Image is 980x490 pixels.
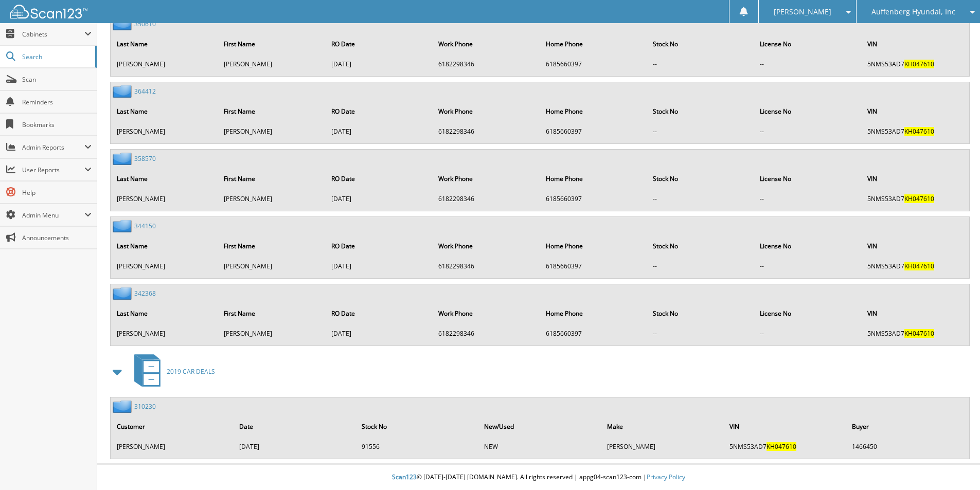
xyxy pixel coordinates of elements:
[433,235,539,257] th: Work Phone
[433,56,539,72] td: 6182298346
[755,258,861,275] td: --
[112,438,233,455] td: [PERSON_NAME]
[862,258,968,275] td: 5NMS53AD7
[134,222,156,230] a: 344150
[219,303,325,324] th: First Name
[219,33,325,55] th: First Name
[648,123,754,140] td: --
[541,101,647,122] th: Home Phone
[767,442,796,451] span: KH047610
[648,325,754,342] td: --
[541,33,647,55] th: Home Phone
[862,325,968,342] td: 5NMS53AD7
[862,56,968,72] td: 5NMS53AD7
[219,325,325,342] td: [PERSON_NAME]
[97,465,980,490] div: © [DATE]-[DATE] [DOMAIN_NAME]. All rights reserved | appg04-scan123-com |
[112,168,218,189] th: Last Name
[219,101,325,122] th: First Name
[541,123,647,140] td: 6185660397
[112,416,233,437] th: Customer
[479,416,600,437] th: New/Used
[22,166,84,174] span: User Reports
[541,56,647,72] td: 6185660397
[755,56,861,72] td: --
[862,190,968,207] td: 5NMS53AD7
[22,98,92,106] span: Reminders
[134,87,156,96] a: 364412
[134,402,156,411] a: 310230
[755,101,861,122] th: License No
[22,188,92,197] span: Help
[134,154,156,163] a: 358570
[648,235,754,257] th: Stock No
[847,438,968,455] td: 1466450
[862,123,968,140] td: 5NMS53AD7
[326,303,432,324] th: RO Date
[541,258,647,275] td: 6185660397
[479,438,600,455] td: NEW
[219,56,325,72] td: [PERSON_NAME]
[433,258,539,275] td: 6182298346
[112,325,218,342] td: [PERSON_NAME]
[862,168,968,189] th: VIN
[219,123,325,140] td: [PERSON_NAME]
[128,351,215,392] a: 2019 CAR DEALS
[904,194,934,203] span: KH047610
[134,20,156,28] a: 350610
[326,235,432,257] th: RO Date
[112,258,218,275] td: [PERSON_NAME]
[541,325,647,342] td: 6185660397
[755,168,861,189] th: License No
[112,33,218,55] th: Last Name
[113,400,134,413] img: folder2.png
[541,190,647,207] td: 6185660397
[219,235,325,257] th: First Name
[112,190,218,207] td: [PERSON_NAME]
[357,438,478,455] td: 91556
[541,168,647,189] th: Home Phone
[648,33,754,55] th: Stock No
[113,85,134,98] img: folder2.png
[871,9,955,15] span: Auffenberg Hyundai, Inc
[113,220,134,232] img: folder2.png
[862,101,968,122] th: VIN
[904,329,934,338] span: KH047610
[219,168,325,189] th: First Name
[774,9,831,15] span: [PERSON_NAME]
[167,367,215,376] span: 2019 CAR DEALS
[113,17,134,30] img: folder2.png
[219,258,325,275] td: [PERSON_NAME]
[10,5,87,19] img: scan123-logo-white.svg
[433,101,539,122] th: Work Phone
[326,33,432,55] th: RO Date
[433,190,539,207] td: 6182298346
[862,33,968,55] th: VIN
[112,101,218,122] th: Last Name
[326,101,432,122] th: RO Date
[648,168,754,189] th: Stock No
[755,33,861,55] th: License No
[433,123,539,140] td: 6182298346
[602,438,723,455] td: [PERSON_NAME]
[755,303,861,324] th: License No
[862,303,968,324] th: VIN
[648,303,754,324] th: Stock No
[433,33,539,55] th: Work Phone
[433,168,539,189] th: Work Phone
[112,303,218,324] th: Last Name
[326,190,432,207] td: [DATE]
[22,30,84,39] span: Cabinets
[113,152,134,165] img: folder2.png
[234,416,355,437] th: Date
[755,190,861,207] td: --
[219,190,325,207] td: [PERSON_NAME]
[929,441,980,490] iframe: Chat Widget
[22,233,92,242] span: Announcements
[326,123,432,140] td: [DATE]
[724,438,846,455] td: 5NMS53AD7
[22,120,92,129] span: Bookmarks
[326,56,432,72] td: [DATE]
[904,127,934,136] span: KH047610
[112,56,218,72] td: [PERSON_NAME]
[755,235,861,257] th: License No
